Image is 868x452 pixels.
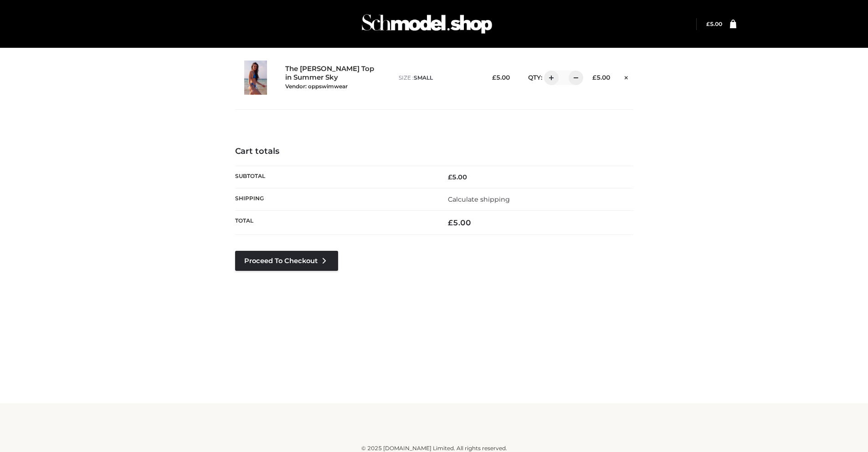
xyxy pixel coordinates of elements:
[414,74,433,81] span: SMALL
[235,251,338,271] a: Proceed to Checkout
[448,173,452,181] span: £
[448,195,510,203] a: Calculate shipping
[492,74,510,81] bdi: 5.00
[706,20,722,27] a: £5.00
[359,6,495,42] img: Schmodel Admin 964
[619,71,633,82] a: Remove this item
[285,65,379,90] a: The [PERSON_NAME] Top in Summer SkyVendor: oppswimwear
[706,20,710,27] span: £
[592,74,610,81] bdi: 5.00
[235,166,434,188] th: Subtotal
[235,188,434,210] th: Shipping
[235,147,633,157] h4: Cart totals
[399,74,477,82] p: size :
[519,71,577,85] div: QTY:
[592,74,596,81] span: £
[448,218,453,227] span: £
[706,20,722,27] bdi: 5.00
[448,218,471,227] bdi: 5.00
[492,74,496,81] span: £
[285,83,348,90] small: Vendor: oppswimwear
[235,211,434,235] th: Total
[448,173,467,181] bdi: 5.00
